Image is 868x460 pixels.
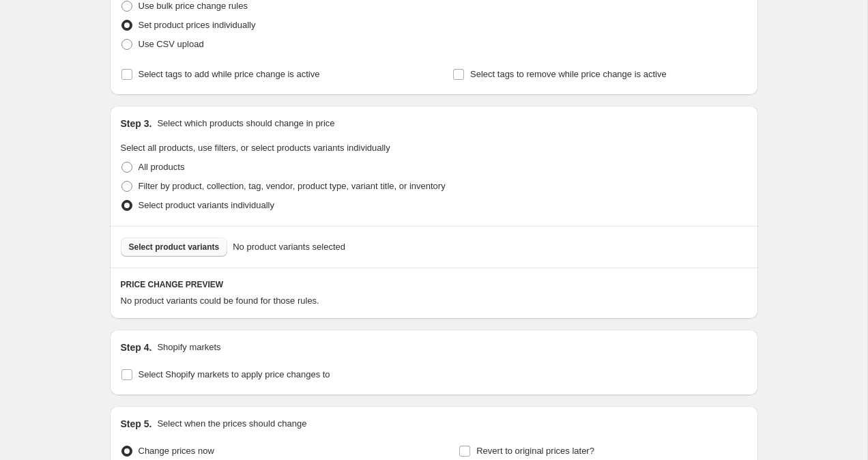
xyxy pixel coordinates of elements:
span: Select tags to add while price change is active [139,69,320,79]
span: Select tags to remove while price change is active [470,69,667,79]
p: Shopify markets [157,341,220,354]
span: Select all products, use filters, or select products variants individually [121,143,390,153]
span: Filter by product, collection, tag, vendor, product type, variant title, or inventory [139,181,446,191]
p: Select which products should change in price [157,117,334,130]
h2: Step 4. [121,341,152,354]
span: Select Shopify markets to apply price changes to [139,369,330,379]
h2: Step 3. [121,117,152,130]
h6: PRICE CHANGE PREVIEW [121,279,747,290]
span: Use bulk price change rules [139,1,248,11]
span: All products [139,162,185,172]
span: Use CSV upload [139,39,204,49]
h2: Step 5. [121,417,152,431]
span: Set product prices individually [139,20,256,30]
span: Select product variants [129,242,220,253]
span: No product variants could be found for those rules. [121,296,319,306]
span: Select product variants individually [139,200,274,210]
span: Revert to original prices later? [476,446,594,456]
span: No product variants selected [233,240,345,254]
span: Change prices now [139,446,214,456]
p: Select when the prices should change [157,417,306,431]
button: Select product variants [121,238,228,257]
